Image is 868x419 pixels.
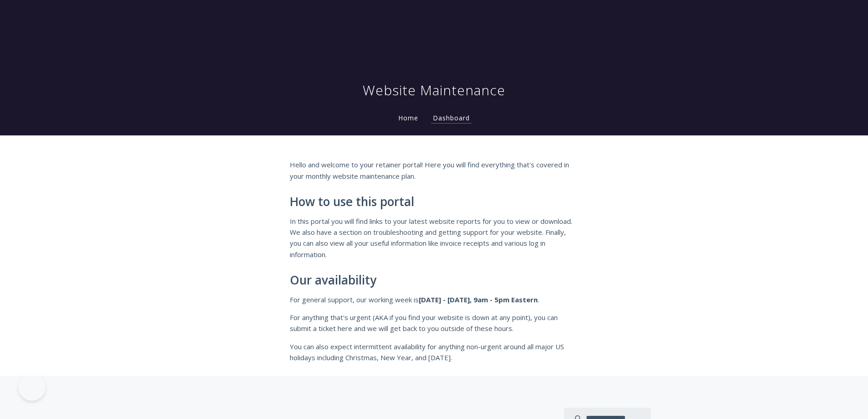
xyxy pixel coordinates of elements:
a: Home [396,114,420,122]
strong: [DATE] - [DATE], 9am - 5pm Eastern [419,295,538,304]
h1: Website Maintenance [363,81,505,99]
h2: How to use this portal [290,195,579,209]
iframe: Toggle Customer Support [18,373,46,401]
p: In this portal you will find links to your latest website reports for you to view or download. We... [290,216,579,260]
p: For general support, our working week is . [290,294,579,305]
h2: Our availability [290,274,579,287]
p: Hello and welcome to your retainer portal! Here you will find everything that's covered in your m... [290,159,579,181]
p: For anything that's urgent (AKA if you find your website is down at any point), you can submit a ... [290,312,579,334]
a: Dashboard [431,114,472,124]
p: You can also expect intermittent availability for anything non-urgent around all major US holiday... [290,341,579,363]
